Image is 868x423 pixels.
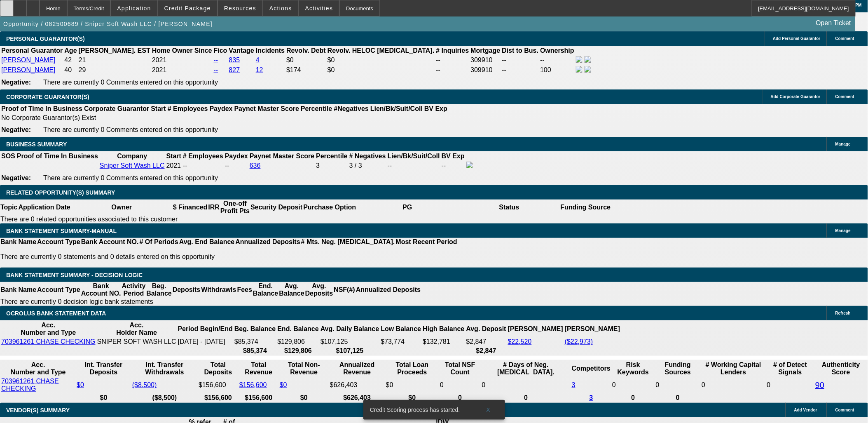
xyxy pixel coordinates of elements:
td: -- [225,161,248,170]
th: Competitors [571,361,611,376]
th: Sum of the Total NSF Count and Total Overdraft Fee Count from Ocrolus [440,361,480,376]
button: Credit Package [158,0,217,16]
th: Deposits [172,282,201,298]
b: Company [117,153,147,160]
th: Most Recent Period [395,238,458,246]
b: Ownership [540,47,574,54]
td: 29 [78,66,151,75]
th: Low Balance [381,321,422,337]
img: facebook-icon.png [576,56,583,63]
th: Total Revenue [239,361,278,376]
span: Manage [835,228,851,233]
th: $0 [279,394,329,402]
th: Int. Transfer Deposits [76,361,131,376]
th: $ Financed [173,200,208,215]
span: Refresh [835,311,851,315]
th: Owner [71,200,173,215]
td: $85,374 [234,338,276,346]
b: # Negatives [349,153,386,160]
th: Total Loan Proceeds [386,361,439,376]
span: Add Personal Guarantor [773,36,821,41]
th: Avg. Deposit [466,321,507,337]
th: Acc. Number and Type [1,361,75,376]
b: Age [64,47,77,54]
button: Actions [263,0,298,16]
b: Lien/Bk/Suit/Coll [388,153,440,160]
span: Bank Statement Summary - Decision Logic [6,272,143,278]
a: 703961261 CHASE CHECKING [1,378,59,392]
a: 703961261 CHASE CHECKING [1,338,96,345]
span: Activities [305,5,333,12]
span: RELATED OPPORTUNITY(S) SUMMARY [6,189,115,196]
a: [PERSON_NAME] [1,56,56,63]
span: Opportunity / 082500689 / Sniper Soft Wash LLC / [PERSON_NAME] [3,21,213,27]
th: $156,600 [239,394,278,402]
th: 0 [482,394,571,402]
span: 0 [702,381,705,388]
a: [PERSON_NAME] [1,66,56,73]
a: Open Ticket [813,16,854,30]
th: High Balance [422,321,465,337]
th: Application Date [18,200,70,215]
a: $156,600 [239,381,267,388]
span: CORPORATE GUARANTOR(S) [6,94,89,100]
td: 100 [540,66,575,75]
a: 636 [250,162,261,169]
span: -- [183,162,187,169]
th: Total Deposits [198,361,238,376]
td: $129,806 [277,338,319,346]
td: $2,847 [466,338,507,346]
th: Total Non-Revenue [279,361,329,376]
td: $156,600 [198,377,238,393]
span: Manage [835,142,851,146]
th: Security Deposit [250,200,303,215]
td: 21 [78,56,151,65]
b: Negative: [1,126,31,133]
th: Withdrawls [201,282,236,298]
span: There are currently 0 Comments entered on this opportunity [43,126,218,133]
th: End. Balance [253,282,278,298]
th: Proof of Time In Business [16,152,98,160]
span: Actions [269,5,292,12]
b: Corporate Guarantor [84,105,149,112]
th: $2,847 [466,347,507,355]
td: -- [502,56,539,65]
th: Activity Period [122,282,146,298]
div: 3 [316,162,347,169]
b: BV Exp [442,153,465,160]
a: 3 [590,394,593,401]
img: facebook-icon.png [576,66,583,73]
b: Start [166,153,181,160]
th: Avg. Daily Balance [320,321,380,337]
b: Percentile [316,153,347,160]
span: Application [117,5,151,12]
div: Credit Scoring process has started. [363,400,475,420]
th: PG [356,200,458,215]
button: Resources [218,0,262,16]
td: -- [435,56,469,65]
th: Annualized Revenue [330,361,385,376]
td: -- [540,56,575,65]
td: $132,781 [422,338,465,346]
th: SOS [1,152,16,160]
td: 0 [612,377,655,393]
button: X [475,402,502,417]
a: 12 [256,66,263,73]
th: Proof of Time In Business [1,105,83,113]
span: Credit Package [164,5,211,12]
td: $0 [327,56,435,65]
b: Personal Guarantor [1,47,63,54]
th: End. Balance [277,321,319,337]
a: $0 [280,381,287,388]
th: One-off Profit Pts [220,200,250,215]
b: Paynet Master Score [234,105,299,112]
b: BV Exp [424,105,447,112]
button: Activities [299,0,339,16]
th: Acc. Number and Type [1,321,96,337]
span: X [486,407,491,413]
th: $626,403 [330,394,385,402]
th: Authenticity Score [815,361,867,376]
span: Add Corporate Guarantor [771,94,821,99]
a: -- [214,56,218,63]
b: Percentile [301,105,332,112]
